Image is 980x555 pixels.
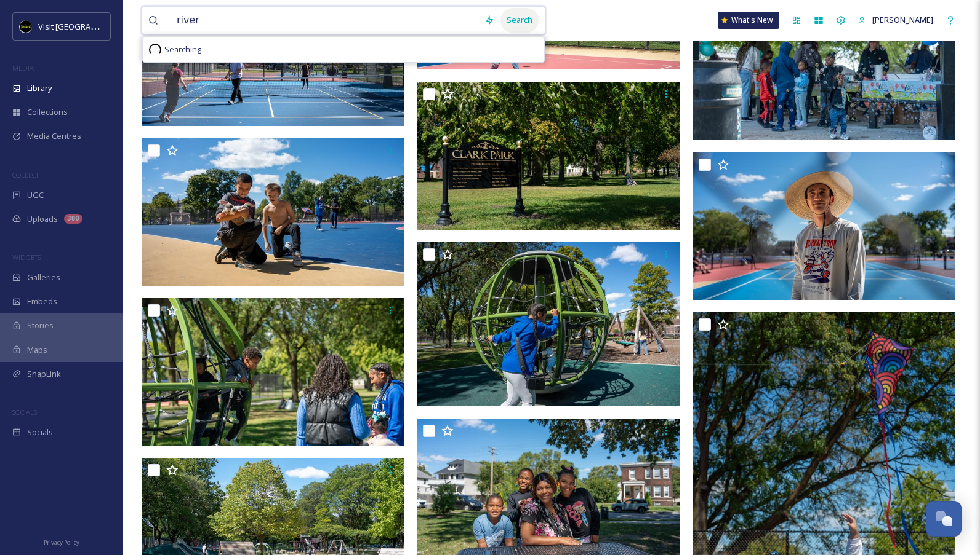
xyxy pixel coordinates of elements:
span: Library [27,82,52,94]
a: [PERSON_NAME] [852,8,939,32]
a: Privacy Policy [44,534,79,549]
span: Stories [27,320,54,331]
span: Privacy Policy [44,538,79,546]
span: COLLECT [12,170,39,179]
button: Open Chat [926,501,962,537]
div: 380 [64,214,82,224]
input: Search your library [171,7,478,34]
img: Clark Park (12).jpg [693,152,955,300]
span: Galleries [27,272,60,283]
img: Clark Park (5).jpg [142,298,404,446]
span: Socials [27,427,53,438]
span: Collections [27,106,68,118]
span: Searching [164,44,201,55]
img: VISIT%20DETROIT%20LOGO%20-%20BLACK%20BACKGROUND.png [20,20,32,33]
span: MEDIA [12,63,34,73]
span: SnapLink [27,368,61,380]
img: Clark Park (7).jpg [417,242,680,406]
img: Clark Park (8).jpg [142,138,404,286]
span: Maps [27,344,47,356]
span: Uploads [27,213,58,225]
img: Clark Park (10).jpg [417,82,680,229]
span: SOCIALS [12,407,37,417]
div: Search [500,8,539,32]
span: [PERSON_NAME] [872,14,933,25]
span: WIDGETS [12,253,41,262]
span: Visit [GEOGRAPHIC_DATA] [38,20,134,32]
span: Embeds [27,296,57,307]
span: UGC [27,189,44,201]
a: What's New [718,12,779,29]
span: Media Centres [27,130,81,142]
